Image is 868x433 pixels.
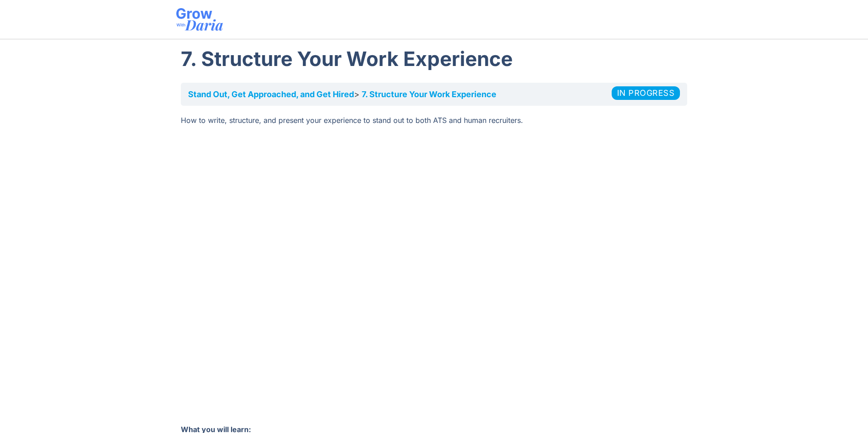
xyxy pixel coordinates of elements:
[181,83,687,106] nav: Breadcrumbs
[181,115,687,126] p: How to write, structure, and present your experience to stand out to both ATS and human recruiters.
[181,44,687,74] h1: 7. Structure Your Work Experience
[188,89,354,99] a: Stand Out, Get Approached, and Get Hired​
[612,86,680,100] div: In Progress
[362,89,496,99] a: 7. Structure Your Work Experience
